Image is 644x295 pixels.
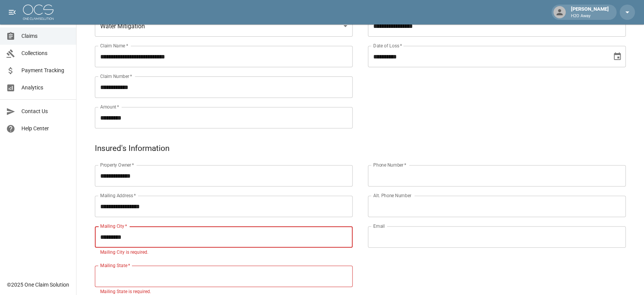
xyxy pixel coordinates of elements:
span: Analytics [21,84,70,92]
label: Claim Name [100,42,128,49]
label: Mailing Address [100,192,136,199]
span: Help Center [21,125,70,133]
label: Email [373,223,385,229]
label: Mailing City [100,223,127,229]
button: open drawer [5,5,20,20]
label: Mailing State [100,262,130,269]
label: Phone Number [373,162,406,168]
label: Date of Loss [373,42,402,49]
div: Water Mitigation [95,15,353,37]
span: Contact Us [21,107,70,115]
button: Choose date, selected date is Jul 3, 2025 [610,49,625,64]
p: Mailing City is required. [100,249,347,256]
span: Collections [21,49,70,57]
div: [PERSON_NAME] [568,5,612,19]
label: Property Owner [100,162,134,168]
span: Payment Tracking [21,66,70,75]
p: H2O Away [571,13,609,19]
label: Alt. Phone Number [373,192,411,199]
label: Amount [100,104,119,110]
div: © 2025 One Claim Solution [7,281,69,289]
label: Claim Number [100,73,132,79]
span: Claims [21,32,70,40]
img: ocs-logo-white-transparent.png [23,5,54,20]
